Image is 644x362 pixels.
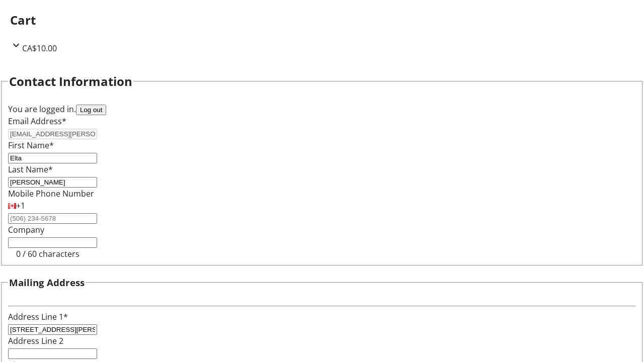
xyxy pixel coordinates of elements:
label: Mobile Phone Number [8,188,94,199]
tr-character-limit: 0 / 60 characters [16,248,79,259]
button: Log out [76,105,106,115]
label: Company [8,224,44,235]
label: Last Name* [8,164,53,175]
label: First Name* [8,140,54,151]
label: Address Line 1* [8,311,68,322]
div: You are logged in. [8,103,636,115]
input: Address [8,324,97,335]
h3: Mailing Address [9,276,85,290]
input: (506) 234-5678 [8,213,97,224]
h2: Cart [10,11,634,29]
span: CA$10.00 [22,43,57,54]
label: Address Line 2 [8,335,63,346]
label: Email Address* [8,116,66,127]
h2: Contact Information [9,72,132,90]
